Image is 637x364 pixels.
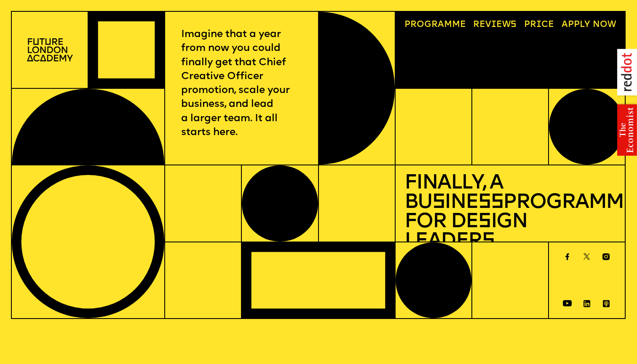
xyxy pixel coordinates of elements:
[557,16,620,34] a: Apply now
[520,16,559,34] a: Price
[438,20,444,29] span: a
[404,174,616,252] h1: Finally, a Bu ine Programme for De ign Leader
[562,20,568,29] span: A
[400,16,470,34] a: Programme
[478,193,503,213] span: ss
[181,28,302,140] p: Imagine that a year from now you could finally get that Chief Creative Officer promotion, scale y...
[432,193,445,213] span: s
[482,231,495,252] span: s
[469,16,521,34] a: Reviews
[478,212,491,232] span: s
